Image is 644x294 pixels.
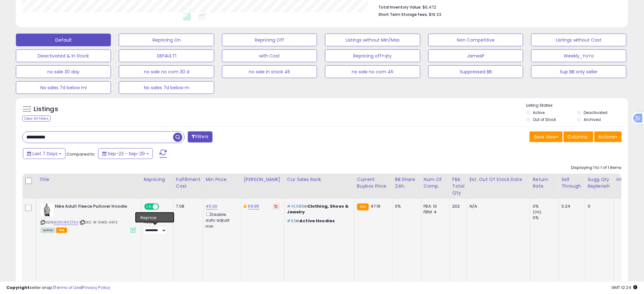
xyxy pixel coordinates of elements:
span: OFF [158,204,168,210]
span: Columns [568,134,588,140]
button: Filters [188,131,213,143]
div: Min Price [206,176,239,183]
div: Sugg Qty Replenish [588,176,611,190]
div: 0% [395,204,416,209]
button: Default [16,34,111,46]
span: Active Hoodies [300,218,335,224]
small: (0%) [533,210,542,215]
b: Short Term Storage Fees: [378,12,428,17]
p: in [287,204,349,215]
button: Repricing off+qty [325,50,420,62]
button: Non Competitive [428,34,523,46]
div: Amazon AI * [144,213,168,219]
div: Disable auto adjust min [206,211,236,229]
label: Deactivated [584,110,607,115]
button: no sale 30 day [16,65,111,78]
button: Actions [594,131,622,142]
span: $19.33 [429,11,441,17]
span: FBA [56,228,67,233]
div: FBA: 10 [424,204,445,209]
div: Preset: [144,220,168,235]
button: Repricing Off [222,34,317,46]
span: #62 [287,218,296,224]
div: [PERSON_NAME] [244,176,282,183]
span: ON [145,204,153,210]
span: Clothing, Shoes & Jewelry [287,203,349,215]
div: 0% [533,204,559,209]
div: ASIN: [41,204,136,232]
b: Nike Adult Fleece Pullover Hoodie [55,204,132,211]
h5: Listings [34,105,58,114]
button: Weekly_YoYo [531,50,626,62]
div: Cur Sales Rank [287,176,352,183]
button: Sep-23 - Sep-29 [98,148,153,159]
span: Last 7 Days [32,150,58,157]
span: Sep-23 - Sep-29 [108,150,145,157]
button: Listings without Min/Max [325,34,420,46]
div: 202 [452,204,462,209]
div: Return Rate [533,176,556,190]
button: Listings without Cost [531,34,626,46]
button: Last 7 Days [23,148,65,159]
span: #41,580 [287,203,304,209]
label: Active [533,110,545,115]
div: Current Buybox Price [357,176,390,190]
span: Compared to: [66,151,96,157]
div: Est. Out Of Stock Date [470,176,527,183]
a: 45.00 [206,203,218,210]
div: Fulfillment Cost [176,176,200,190]
span: 2025-10-7 12:24 GMT [612,284,638,291]
a: Terms of Use [54,284,81,291]
button: JamesP [428,50,523,62]
strong: Copyright [6,284,30,291]
small: FBA [357,204,369,210]
div: Repricing [144,176,171,183]
button: no sale no com 45 [325,65,420,78]
button: with Cost [222,50,317,62]
label: Out of Stock [533,117,556,122]
div: 0 [588,204,609,209]
b: Total Inventory Value: [378,4,422,10]
a: Privacy Policy [82,284,110,291]
button: Deactivated & In Stock [16,50,111,62]
button: Columns [564,131,593,142]
div: Sell Through [561,176,582,190]
div: 0.24 [561,204,580,209]
div: FBA Total Qty [452,176,464,196]
span: | SKU: IR-XNK5-AKF3 [79,220,118,225]
span: 47.19 [370,203,381,209]
li: $6,472 [378,3,617,10]
div: Clear All Filters [22,116,51,122]
div: Displaying 1 to 1 of 1 items [571,165,622,171]
div: 7.08 [176,204,198,209]
button: No sales 7d below mi [16,81,111,94]
a: B08G8WZT5H [54,220,78,225]
p: N/A [470,204,525,209]
button: Save View [530,131,563,142]
div: 0% [533,215,559,221]
button: Repricing On [119,34,214,46]
span: All listings currently available for purchase on Amazon [41,228,55,233]
div: FBM: 4 [424,209,445,215]
div: Title [39,176,138,183]
button: no sale no com 30 d [119,65,214,78]
label: Archived [584,117,601,122]
a: 69.95 [248,203,260,210]
button: Sup BB only seller [531,65,626,78]
p: in [287,218,349,224]
img: 411AkzK3Z1L._SL40_.jpg [41,204,53,216]
button: Suppressed BB [428,65,523,78]
div: Num of Comp. [424,176,447,190]
div: BB Share 24h. [395,176,418,190]
button: no sale in stock 45 [222,65,317,78]
button: No sales 7d below m [119,81,214,94]
div: seller snap | | [6,285,110,291]
p: Listing States: [526,103,628,109]
button: DEFAULT1 [119,50,214,62]
th: Please note that this number is a calculation based on your required days of coverage and your ve... [585,174,614,199]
